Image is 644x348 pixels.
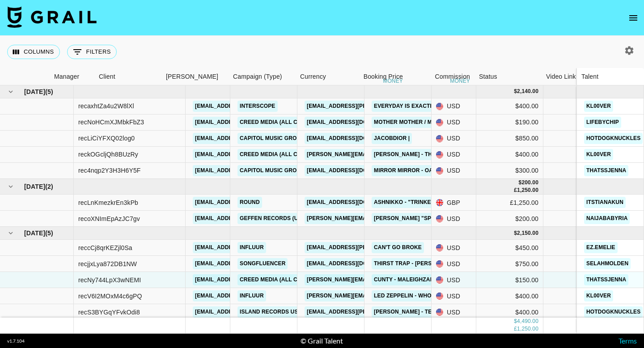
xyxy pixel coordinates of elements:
[432,131,476,147] div: USD
[372,149,451,160] a: [PERSON_NAME] - The One
[514,187,517,194] div: £
[543,240,610,256] div: $43.93
[372,133,412,144] a: Jacobdior |
[305,165,405,176] a: [EMAIL_ADDRESS][DOMAIN_NAME]
[584,274,628,285] a: thatssjenna
[517,318,538,326] div: 4,490.00
[543,163,610,179] div: $29.29
[78,308,140,317] div: recS3BYGqYFvkOdi8
[45,87,53,96] span: ( 5 )
[78,102,134,110] div: recaxhtZa4u2W8lXl
[479,68,497,85] div: Status
[624,9,642,27] button: open drawer
[193,197,293,208] a: [EMAIL_ADDRESS][DOMAIN_NAME]
[7,338,25,344] div: v 1.7.104
[94,68,161,85] div: Client
[432,304,476,320] div: USD
[517,326,538,333] div: 1,250.00
[476,288,543,304] div: $400.00
[78,134,135,143] div: recLiCiYFXQ02log0
[78,292,142,301] div: recV6I2MOxM4c6gPQ
[476,272,543,288] div: $150.00
[432,147,476,163] div: USD
[305,197,405,208] a: [EMAIL_ADDRESS][DOMAIN_NAME]
[305,274,450,285] a: [PERSON_NAME][EMAIL_ADDRESS][DOMAIN_NAME]
[24,87,45,96] span: [DATE]
[237,290,266,301] a: Influur
[193,133,293,144] a: [EMAIL_ADDRESS][DOMAIN_NAME]
[78,214,140,223] div: recoXNImEpAzJC7gv
[514,229,517,237] div: $
[543,304,610,320] div: $39.05
[619,336,637,345] a: Terms
[584,197,626,208] a: itstianakun
[237,117,330,128] a: Creed Media (All Campaigns)
[237,242,266,253] a: Influur
[193,258,293,269] a: [EMAIL_ADDRESS][DOMAIN_NAME]
[305,258,405,269] a: [EMAIL_ADDRESS][DOMAIN_NAME]
[584,149,613,160] a: kl00ver
[50,68,94,85] div: Manager
[432,98,476,115] div: USD
[78,243,132,252] div: reccCj8qrKEZjl0Sa
[543,256,610,272] div: $73.22
[4,180,17,193] button: hide children
[543,115,610,131] div: $18.55
[99,68,115,85] div: Client
[435,68,470,85] div: Commission
[237,213,349,224] a: Geffen Records (Universal Music)
[7,45,60,59] button: Select columns
[584,101,613,112] a: kl00ver
[543,195,610,211] div: £122.03
[305,101,450,112] a: [EMAIL_ADDRESS][PERSON_NAME][DOMAIN_NAME]
[372,306,487,318] a: [PERSON_NAME] - Tears Dance break
[546,68,576,85] div: Video Link
[78,259,137,268] div: recjjxLya872DB1NW
[237,149,330,160] a: Creed Media (All Campaigns)
[581,68,598,85] div: Talent
[475,68,542,85] div: Status
[476,304,543,320] div: $400.00
[542,68,609,85] div: Video Link
[543,272,610,288] div: $14.64
[229,68,296,85] div: Campaign (Type)
[372,274,445,285] a: CUNTY - maleighzan777
[296,68,340,85] div: Currency
[305,149,450,160] a: [PERSON_NAME][EMAIL_ADDRESS][DOMAIN_NAME]
[372,290,476,301] a: Led Zeppelin - Whole Lotta Love
[450,78,470,84] div: money
[237,306,301,318] a: Island Records US
[193,306,293,318] a: [EMAIL_ADDRESS][DOMAIN_NAME]
[372,165,438,176] a: mirror mirror - oat
[54,68,79,85] div: Manager
[4,227,17,239] button: hide children
[584,133,643,144] a: hotdogknuckles
[305,306,450,318] a: [EMAIL_ADDRESS][PERSON_NAME][DOMAIN_NAME]
[300,68,326,85] div: Currency
[372,197,464,208] a: Ashnikko - "Trinkets' Pop up
[476,256,543,272] div: $750.00
[45,182,53,191] span: ( 2 )
[305,290,496,301] a: [PERSON_NAME][EMAIL_ADDRESS][PERSON_NAME][DOMAIN_NAME]
[476,131,543,147] div: $850.00
[432,256,476,272] div: USD
[476,211,543,227] div: $200.00
[584,117,621,128] a: lifebychip
[577,68,644,85] div: Talent
[517,88,538,95] div: 2,140.00
[237,197,262,208] a: Round
[193,242,293,253] a: [EMAIL_ADDRESS][DOMAIN_NAME]
[543,211,610,227] div: $19.53
[78,166,141,175] div: rec4nqp2Y3H3H6Y5F
[372,101,520,112] a: Everyday is Exactly the Same - Nine Inch Nails
[193,117,293,128] a: [EMAIL_ADDRESS][DOMAIN_NAME]
[24,229,45,238] span: [DATE]
[517,229,538,237] div: 2,150.00
[584,242,618,253] a: ez.emelie
[476,163,543,179] div: $300.00
[372,258,463,269] a: Thirst Trap - [PERSON_NAME]
[519,179,522,187] div: $
[372,117,457,128] a: Mother Mother / Me & You
[476,98,543,115] div: $400.00
[193,290,293,301] a: [EMAIL_ADDRESS][DOMAIN_NAME]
